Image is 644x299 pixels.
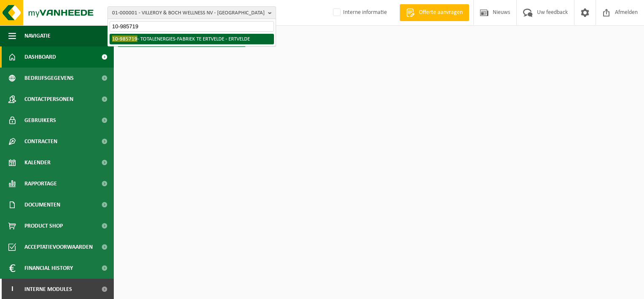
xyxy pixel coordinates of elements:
[24,215,63,236] span: Product Shop
[110,34,274,44] li: - TOTALENERGIES-FABRIEK TE ERTVELDE - ERTVELDE
[24,46,56,68] span: Dashboard
[112,35,137,42] span: 10-985719
[417,8,465,17] span: Offerte aanvragen
[24,131,57,152] span: Contracten
[107,6,276,19] button: 01-000001 - VILLEROY & BOCH WELLNESS NV - [GEOGRAPHIC_DATA]
[24,110,56,131] span: Gebruikers
[24,89,73,110] span: Contactpersonen
[24,194,60,215] span: Documenten
[400,4,469,21] a: Offerte aanvragen
[24,152,51,173] span: Kalender
[24,173,57,194] span: Rapportage
[110,21,274,32] input: Zoeken naar gekoppelde vestigingen
[24,25,51,46] span: Navigatie
[24,258,73,279] span: Financial History
[112,7,265,19] span: 01-000001 - VILLEROY & BOCH WELLNESS NV - [GEOGRAPHIC_DATA]
[24,236,93,258] span: Acceptatievoorwaarden
[331,6,387,19] label: Interne informatie
[24,68,74,89] span: Bedrijfsgegevens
